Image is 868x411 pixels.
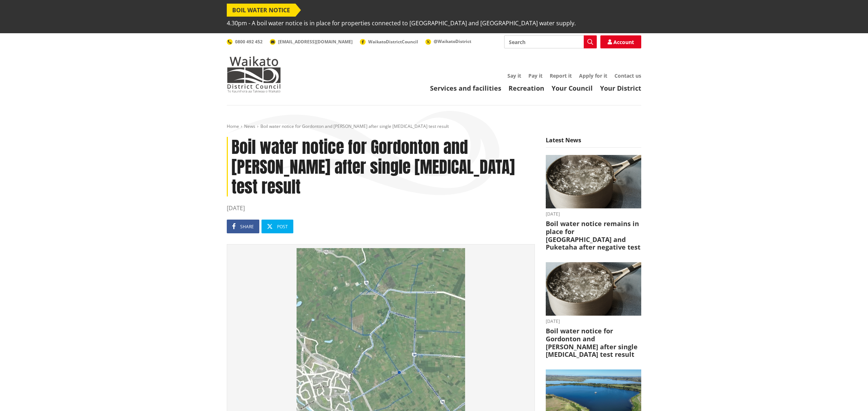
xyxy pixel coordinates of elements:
a: [EMAIL_ADDRESS][DOMAIN_NAME] [270,39,353,45]
a: Report it [550,72,572,79]
span: Post [277,224,288,230]
a: Post [261,220,293,233]
span: [EMAIL_ADDRESS][DOMAIN_NAME] [278,39,353,45]
a: Contact us [614,72,641,79]
a: Account [600,35,641,48]
h5: Latest News [546,137,641,148]
time: [DATE] [227,204,535,212]
a: News [244,123,255,129]
span: BOIL WATER NOTICE [227,4,295,17]
time: [DATE] [546,212,641,216]
a: boil water notice gordonton puketaha [DATE] Boil water notice remains in place for [GEOGRAPHIC_DA... [546,155,641,251]
a: Say it [507,72,521,79]
a: Home [227,123,239,129]
span: 4.30pm - A boil water notice is in place for properties connected to [GEOGRAPHIC_DATA] and [GEOGR... [227,17,576,30]
img: boil water notice [546,155,641,209]
a: Recreation [509,84,544,92]
h3: Boil water notice for Gordonton and [PERSON_NAME] after single [MEDICAL_DATA] test result [546,327,641,358]
nav: breadcrumb [227,124,641,130]
span: 0800 492 452 [235,39,263,45]
span: @WaikatoDistrict [434,38,471,44]
a: boil water notice gordonton puketaha [DATE] Boil water notice for Gordonton and [PERSON_NAME] aft... [546,262,641,359]
h3: Boil water notice remains in place for [GEOGRAPHIC_DATA] and Puketaha after negative test [546,220,641,251]
span: Boil water notice for Gordonton and [PERSON_NAME] after single [MEDICAL_DATA] test result [260,123,449,129]
a: @WaikatoDistrict [425,38,471,44]
a: Apply for it [579,72,607,79]
h1: Boil water notice for Gordonton and [PERSON_NAME] after single [MEDICAL_DATA] test result [227,137,535,197]
a: Your District [600,84,641,92]
img: boil water notice [546,262,641,316]
a: Share [227,220,259,233]
input: Search input [504,35,597,48]
a: Pay it [528,72,542,79]
span: WaikatoDistrictCouncil [368,39,418,45]
img: Waikato District Council - Te Kaunihera aa Takiwaa o Waikato [227,56,281,92]
span: Share [240,224,254,230]
a: Your Council [552,84,593,92]
a: Services and facilities [430,84,501,92]
time: [DATE] [546,319,641,324]
a: 0800 492 452 [227,39,263,45]
a: WaikatoDistrictCouncil [360,39,418,45]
